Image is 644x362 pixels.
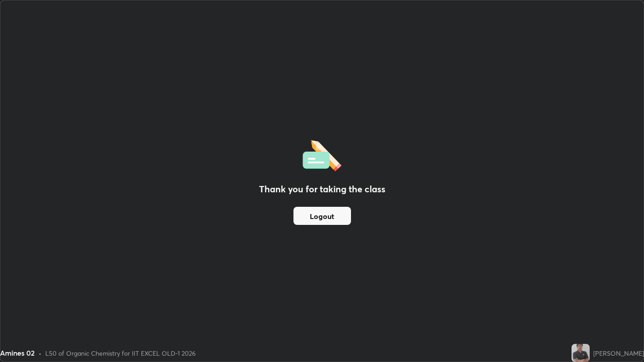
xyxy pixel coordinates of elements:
div: • [38,348,42,358]
img: fc3e8d29f02343ad861eeaeadd1832a7.jpg [572,344,590,362]
h2: Thank you for taking the class [259,182,385,196]
div: [PERSON_NAME] [593,348,644,358]
button: Logout [293,207,351,225]
div: L50 of Organic Chemistry for IIT EXCEL OLD-1 2026 [45,348,196,358]
img: offlineFeedback.1438e8b3.svg [303,137,341,171]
